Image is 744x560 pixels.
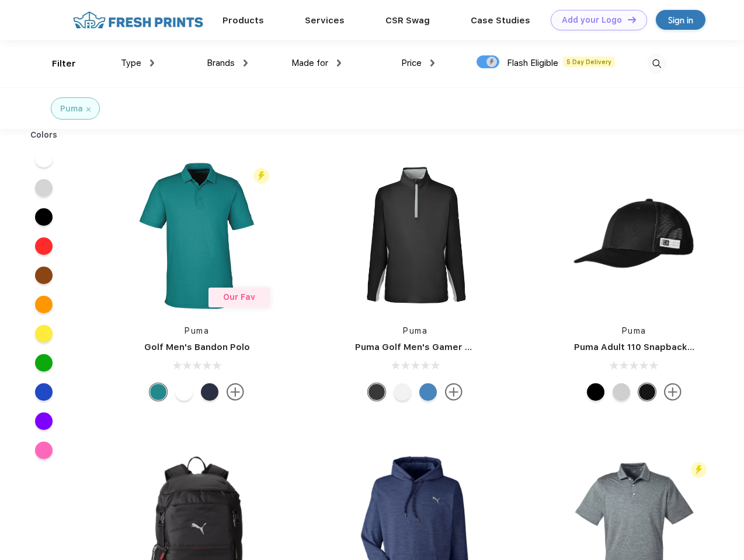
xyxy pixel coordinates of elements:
[60,103,83,115] div: Puma
[144,342,250,352] a: Golf Men's Bandon Polo
[150,383,167,401] div: Green Lagoon
[175,383,193,401] div: Bright White
[337,60,341,66] img: dropdown.png
[691,462,707,478] img: flash_active_toggle.svg
[207,58,235,68] span: Brands
[291,58,328,68] span: Made for
[563,57,615,67] span: 5 Day Delivery
[385,15,430,26] a: CSR Swag
[305,15,345,26] a: Services
[338,158,493,313] img: func=resize&h=266
[587,383,604,401] div: Pma Blk Pma Blk
[622,326,646,335] a: Puma
[656,10,705,30] a: Sign in
[185,326,209,335] a: Puma
[222,15,264,26] a: Products
[253,168,269,184] img: flash_active_toggle.svg
[244,60,248,66] img: dropdown.png
[355,342,540,352] a: Puma Golf Men's Gamer Golf Quarter-Zip
[647,54,666,73] img: desktop_search.svg
[119,158,274,313] img: func=resize&h=266
[613,383,630,401] div: Quarry Brt Whit
[507,58,558,68] span: Flash Eligible
[52,57,76,71] div: Filter
[419,383,437,401] div: Bright Cobalt
[562,15,622,25] div: Add your Logo
[368,383,385,401] div: Puma Black
[628,16,636,23] img: DT
[227,383,244,401] img: more.svg
[638,383,656,401] div: Pma Blk with Pma Blk
[445,383,463,401] img: more.svg
[557,158,712,313] img: func=resize&h=266
[86,107,91,111] img: filter_cancel.svg
[430,60,434,66] img: dropdown.png
[668,13,693,27] div: Sign in
[121,58,141,68] span: Type
[403,326,427,335] a: Puma
[201,383,218,401] div: Navy Blazer
[401,58,422,68] span: Price
[394,383,411,401] div: Bright White
[223,292,255,302] span: Our Fav
[69,10,207,30] img: fo%20logo%202.webp
[22,129,67,141] div: Colors
[150,60,154,66] img: dropdown.png
[664,383,682,401] img: more.svg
